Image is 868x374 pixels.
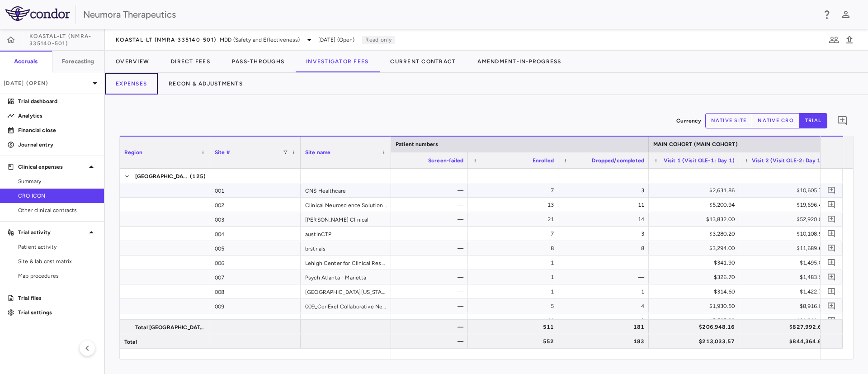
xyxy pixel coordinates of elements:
div: 002 [210,198,301,212]
div: 183 [566,334,644,349]
svg: Add comment [827,287,836,296]
div: $1,483.51 [747,270,825,284]
span: KOASTAL-LT (NMRA-335140-501) [29,33,104,47]
span: Summary [18,177,97,185]
button: Add comment [826,213,838,225]
div: 004 [210,227,301,241]
div: $314.60 [657,284,735,299]
p: Currency [676,117,701,125]
button: Add comment [826,242,838,254]
button: Investigator Fees [295,51,379,72]
img: logo-full-SnFGN8VE.png [5,6,70,21]
div: Neumora Therapeutics [83,8,816,21]
button: native cro [752,113,800,128]
div: — [386,212,463,227]
div: austinCTP [301,227,391,241]
button: Direct Fees [160,51,221,72]
div: 8 [476,241,554,256]
div: 009_CenExel Collaborative Neuroscience Network (CNS) - [GEOGRAPHIC_DATA] [301,299,391,313]
span: KOASTAL-LT (NMRA-335140-501) [116,36,216,43]
div: $13,832.00 [657,212,735,227]
span: Visit 1 (Visit OLE-1: Day 1) [664,157,735,164]
div: 14 [566,212,644,227]
div: 552 [476,334,554,349]
button: Add comment [826,227,838,240]
div: $3,280.20 [657,227,735,241]
svg: Add comment [827,316,836,325]
button: Current Contract [379,51,467,72]
div: $8,916.09 [747,299,825,313]
div: 11 [566,198,644,212]
div: Clinical Neuroscience Solutions - [GEOGRAPHIC_DATA] [301,198,391,212]
div: CNS Healthcare [301,183,391,197]
button: Amendment-In-Progress [467,51,572,72]
p: Clinical expenses [18,163,86,171]
div: 4 [566,299,644,313]
span: MAIN COHORT (MAIN COHORT) [653,141,738,147]
div: 7 [476,183,554,198]
div: 008 [210,284,301,298]
div: 009 [210,299,301,313]
p: Trial dashboard [18,97,97,105]
span: Other clinical contracts [18,206,97,214]
svg: Add comment [827,244,836,252]
p: [DATE] (Open) [4,79,90,87]
div: 1 [476,284,554,299]
div: $844,364.62 [747,334,825,349]
div: $19,696.43 [747,198,825,212]
p: Trial settings [18,308,97,317]
div: $11,689.65 [747,241,825,256]
div: 7 [476,227,554,241]
button: Overview [105,51,160,72]
span: Patient activity [18,243,97,251]
div: 5 [476,299,554,313]
div: — [386,284,463,299]
div: — [386,198,463,212]
div: Psych Atlanta - Marietta [301,270,391,284]
div: 181 [566,320,644,334]
div: $1,495.00 [747,256,825,270]
span: [GEOGRAPHIC_DATA] [135,169,189,184]
div: 511 [476,320,554,334]
div: — [386,256,463,270]
div: $206,948.16 [657,320,735,334]
div: 3 [566,183,644,198]
button: Add comment [826,300,838,312]
div: 010 [210,313,301,327]
button: Expenses [105,73,158,95]
span: MDD (Safety and Effectiveness) [220,36,300,44]
div: — [386,183,463,198]
svg: Add comment [827,229,836,238]
button: Add comment [826,271,838,283]
div: $827,992.64 [747,320,825,334]
div: $10,605.77 [747,183,825,198]
div: $1,422.72 [747,284,825,299]
div: 3 [566,227,644,241]
button: Recon & Adjustments [158,73,254,95]
h6: Forecasting [62,57,94,66]
p: Read-only [362,36,395,44]
p: Analytics [18,112,97,120]
div: 006 [210,256,301,270]
span: Site name [305,149,330,156]
svg: Add comment [827,186,836,194]
svg: Add comment [837,115,848,126]
div: $5,200.94 [657,198,735,212]
div: $52,920.00 [747,212,825,227]
span: Map procedures [18,272,97,280]
h6: Accruals [14,57,38,66]
button: Pass-Throughs [221,51,295,72]
div: $326.70 [657,270,735,284]
span: Site & lab cost matrix [18,257,97,265]
div: [GEOGRAPHIC_DATA][US_STATE] at [GEOGRAPHIC_DATA] [301,284,391,298]
p: Journal entry [18,141,97,149]
div: — [386,270,463,284]
span: Site # [215,149,230,156]
span: CRO ICON [18,192,97,200]
button: Add comment [826,285,838,298]
svg: Add comment [827,215,836,223]
div: $2,631.86 [657,183,735,198]
div: 1 [476,256,554,270]
div: $3,294.00 [657,241,735,256]
span: Region [124,149,142,156]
